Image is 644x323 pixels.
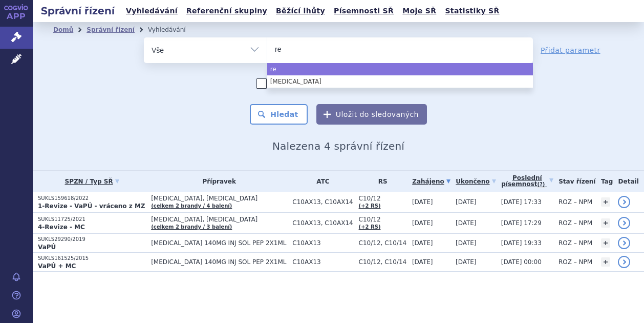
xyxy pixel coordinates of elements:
span: [DATE] [456,198,477,206]
label: Zahrnout [DEMOGRAPHIC_DATA] přípravky [256,78,420,89]
button: Hledat [250,104,308,125]
span: [DATE] [412,258,433,266]
span: ROZ – NPM [559,219,592,227]
a: SPZN / Typ SŘ [38,174,146,189]
span: ROZ – NPM [559,198,592,206]
a: Správní řízení [87,26,135,33]
li: Vyhledávání [148,22,199,37]
a: Poslednípísemnost(?) [501,171,553,192]
th: ATC [287,171,353,192]
span: ROZ – NPM [559,258,592,266]
a: Domů [53,26,73,33]
span: [DATE] 19:33 [501,239,542,247]
h2: Správní řízení [33,4,123,18]
span: [MEDICAL_DATA] 140MG INJ SOL PEP 2X1ML [151,258,287,266]
p: SUKLS159618/2022 [38,195,146,202]
span: C10AX13 [292,239,353,247]
a: Ukončeno [456,174,496,189]
a: Běžící lhůty [273,4,328,18]
p: SUKLS11725/2021 [38,216,146,223]
span: C10/12 [359,216,407,223]
a: + [601,197,610,207]
a: + [601,257,610,267]
a: + [601,218,610,228]
p: SUKLS161525/2015 [38,255,146,262]
span: [DATE] 00:00 [501,258,542,266]
a: (celkem 2 brandy / 4 balení) [151,203,232,209]
span: [DATE] [412,219,433,227]
a: (+2 RS) [359,224,381,230]
strong: 1-Revize - VaPÚ - vráceno z MZ [38,203,145,210]
span: Nalezena 4 správní řízení [272,140,404,152]
a: detail [618,217,630,229]
a: (celkem 2 brandy / 3 balení) [151,224,232,230]
a: Statistiky SŘ [442,4,502,18]
span: [DATE] 17:29 [501,219,542,227]
span: C10/12, C10/14 [359,258,407,266]
span: [MEDICAL_DATA] 140MG INJ SOL PEP 2X1ML [151,239,287,247]
abbr: (?) [537,181,545,188]
th: Stav řízení [553,171,596,192]
a: detail [618,237,630,249]
a: + [601,238,610,248]
th: RS [354,171,407,192]
p: SUKLS29290/2019 [38,236,146,243]
span: [DATE] 17:33 [501,198,542,206]
span: [DATE] [456,258,477,266]
li: [MEDICAL_DATA] [267,75,533,88]
span: [DATE] [456,219,477,227]
span: [MEDICAL_DATA], [MEDICAL_DATA] [151,216,287,223]
a: Vyhledávání [123,4,181,18]
a: detail [618,196,630,208]
span: [DATE] [412,198,433,206]
span: ROZ – NPM [559,239,592,247]
a: detail [618,256,630,268]
a: Přidat parametr [541,45,600,55]
span: [DATE] [456,239,477,247]
th: Přípravek [146,171,287,192]
span: C10AX13 [292,258,353,266]
strong: VaPÚ + MC [38,263,76,270]
span: [DATE] [412,239,433,247]
strong: VaPÚ [38,244,56,251]
a: Písemnosti SŘ [331,4,397,18]
span: [MEDICAL_DATA], [MEDICAL_DATA] [151,195,287,202]
th: Tag [596,171,613,192]
a: (+2 RS) [359,203,381,209]
a: Moje SŘ [399,4,439,18]
th: Detail [613,171,644,192]
span: C10/12, C10/14 [359,239,407,247]
li: re [267,63,533,75]
span: C10AX13, C10AX14 [292,198,353,206]
a: Referenční skupiny [183,4,270,18]
a: Zahájeno [412,174,450,189]
strong: 4-Revize - MC [38,224,85,231]
span: C10/12 [359,195,407,202]
span: C10AX13, C10AX14 [292,219,353,227]
button: Uložit do sledovaných [316,104,427,125]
